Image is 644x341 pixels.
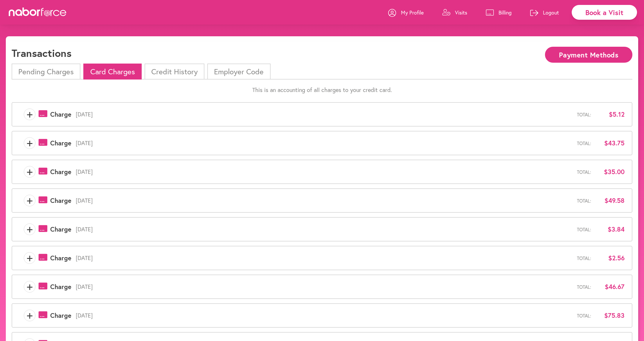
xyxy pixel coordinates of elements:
[24,109,35,120] span: +
[12,64,80,80] li: Pending Charges
[24,252,35,264] span: +
[71,111,577,118] span: [DATE]
[71,255,577,261] span: [DATE]
[577,140,591,146] span: Total:
[530,4,559,21] a: Logout
[486,4,512,21] a: Billing
[71,312,577,319] span: [DATE]
[577,112,591,117] span: Total:
[145,64,204,80] li: Credit History
[71,168,577,175] span: [DATE]
[572,5,637,20] div: Book a Visit
[577,198,591,203] span: Total:
[499,9,512,16] p: Billing
[71,283,577,290] span: [DATE]
[545,47,632,63] button: Payment Methods
[12,86,632,93] p: This is an accounting of all charges to your credit card.
[71,140,577,147] span: [DATE]
[596,312,625,319] span: $75.83
[596,283,625,291] span: $46.67
[24,195,35,206] span: +
[596,139,625,147] span: $43.75
[596,225,625,233] span: $3.84
[50,168,71,176] span: Charge
[545,51,632,57] a: Payment Methods
[50,197,71,204] span: Charge
[24,166,35,178] span: +
[71,226,577,233] span: [DATE]
[24,137,35,149] span: +
[50,283,71,291] span: Charge
[577,284,591,290] span: Total:
[577,313,591,318] span: Total:
[577,169,591,175] span: Total:
[596,197,625,204] span: $49.58
[596,111,625,118] span: $5.12
[50,139,71,147] span: Charge
[577,255,591,261] span: Total:
[596,168,625,176] span: $35.00
[50,225,71,233] span: Charge
[24,223,35,235] span: +
[388,4,424,21] a: My Profile
[207,64,270,80] li: Employer Code
[50,312,71,319] span: Charge
[50,111,71,118] span: Charge
[24,310,35,321] span: +
[543,9,559,16] p: Logout
[596,254,625,262] span: $2.56
[71,197,577,204] span: [DATE]
[12,47,71,59] h1: Transactions
[455,9,467,16] p: Visits
[50,254,71,262] span: Charge
[442,4,467,21] a: Visits
[577,227,591,232] span: Total:
[83,64,141,80] li: Card Charges
[401,9,424,16] p: My Profile
[24,281,35,293] span: +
